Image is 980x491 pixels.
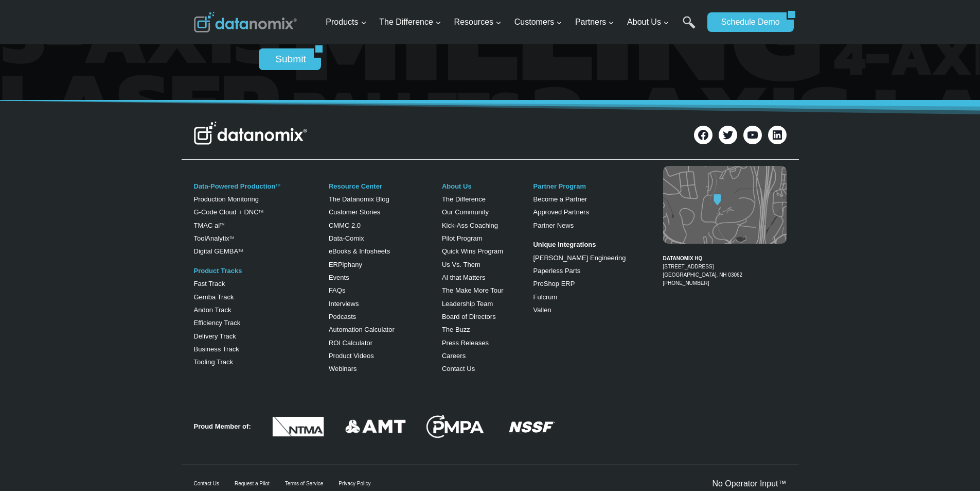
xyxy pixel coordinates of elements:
a: Paperless Parts [533,267,580,275]
a: Schedule Demo [707,12,787,32]
span: The Difference [379,15,441,29]
a: Press Releases [442,339,489,347]
a: TM [229,236,234,240]
a: FAQs [329,286,346,294]
a: No Operator Input™ [712,479,786,488]
a: Product Videos [329,352,374,360]
a: Contact Us [442,365,475,373]
figcaption: [PHONE_NUMBER] [663,246,787,287]
a: Search [683,16,696,39]
a: Automation Calculator [329,326,395,333]
a: Contact Us [194,481,219,486]
sup: TM [259,210,263,213]
a: Fast Track [194,280,225,287]
a: Tooling Track [194,358,234,366]
a: Data-Comix [329,234,364,242]
a: Request a Pilot [235,481,270,486]
a: Kick-Ass Coaching [442,222,498,229]
a: Board of Directors [442,313,496,320]
a: CMMC 2.0 [329,222,361,229]
a: Quick Wins Program [442,247,503,255]
a: eBooks & Infosheets [329,247,390,255]
a: The Buzz [442,326,470,333]
a: Gemba Track [194,293,234,301]
nav: Primary Navigation [322,6,702,39]
img: Datanomix Logo [194,122,307,144]
img: Datanomix [194,12,297,32]
a: Podcasts [329,313,356,320]
a: Business Track [194,345,239,353]
a: Leadership Team [442,300,493,308]
a: Pilot Program [442,234,483,242]
a: TMAC aiTM [194,222,225,229]
a: The Make More Tour [442,286,504,294]
a: Events [329,274,349,281]
a: Andon Track [194,306,231,314]
strong: Proud Member of: [194,422,251,430]
a: AI that Matters [442,274,486,281]
input: Submit [259,48,314,70]
a: ERPiphany [329,261,362,268]
a: Privacy Policy [338,481,370,486]
a: Customer Stories [329,208,380,216]
span: Resources [454,15,502,29]
a: ROI Calculator [329,339,372,347]
sup: TM [220,223,224,226]
img: Datanomix map image [663,166,787,244]
a: About Us [442,182,472,190]
a: Partner Program [533,182,586,190]
strong: Unique Integrations [533,241,596,248]
a: The Datanomix Blog [329,195,389,203]
a: Approved Partners [533,208,589,216]
span: Customers [514,15,562,29]
a: Fulcrum [533,293,557,301]
a: Our Community [442,208,489,216]
a: The Difference [442,195,486,203]
a: Interviews [329,300,359,308]
a: Become a Partner [533,195,587,203]
a: Partner News [533,222,574,229]
a: [STREET_ADDRESS][GEOGRAPHIC_DATA], NH 03062 [663,264,743,278]
a: G-Code Cloud + DNCTM [194,208,263,216]
a: Delivery Track [194,332,236,340]
a: Us Vs. Them [442,261,480,268]
a: Webinars [329,365,357,373]
a: Vallen [533,306,551,314]
a: ProShop ERP [533,280,575,287]
sup: TM [238,249,243,252]
a: Resource Center [329,182,382,190]
a: Product Tracks [194,267,242,275]
a: Efficiency Track [194,319,241,327]
strong: DATANOMIX HQ [663,256,703,261]
a: Production Monitoring [194,195,259,203]
span: Products [326,15,366,29]
span: Partners [575,15,614,29]
a: Careers [442,352,466,360]
span: About Us [627,15,669,29]
a: [PERSON_NAME] Engineering [533,254,626,262]
a: TM [275,183,280,187]
a: Digital GEMBATM [194,247,243,255]
a: Terms of Service [285,481,323,486]
a: ToolAnalytix [194,234,229,242]
a: Data-Powered Production [194,182,276,190]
